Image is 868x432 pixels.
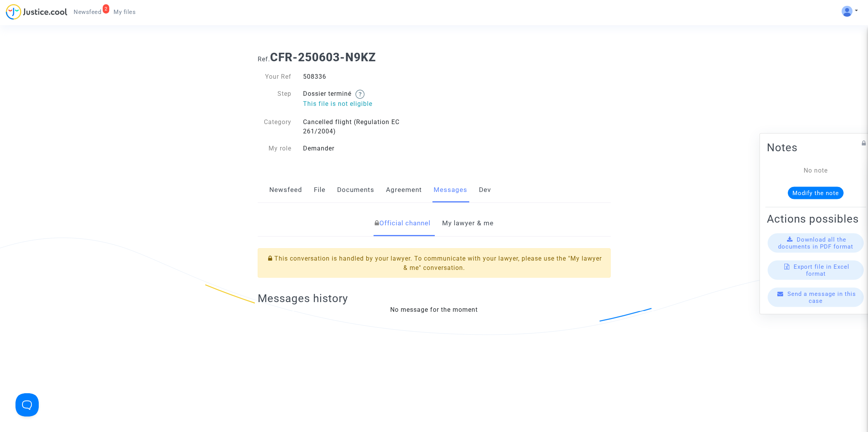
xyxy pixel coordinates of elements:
a: Official channel [375,211,431,236]
a: File [314,177,325,203]
b: CFR-250603-N9KZ [270,50,376,64]
a: Documents [337,177,374,203]
div: No note [778,166,853,175]
div: Your Ref [252,72,298,81]
div: Demander [297,144,434,153]
div: Step [252,89,298,110]
img: help.svg [355,90,365,99]
img: jc-logo.svg [6,4,67,20]
h2: Messages history [258,292,611,305]
div: Cancelled flight (Regulation EC 261/2004) [297,118,434,136]
div: My role [252,144,298,153]
span: Export file in Excel format [794,263,849,277]
a: Agreement [386,177,422,203]
div: No message for the moment [258,305,611,314]
span: Download all the documents in PDF format [778,236,853,250]
h2: Actions possibles [767,212,865,226]
iframe: Help Scout Beacon - Open [15,393,39,416]
a: Messages [434,177,467,203]
span: Send a message in this case [787,290,856,304]
a: Dev [479,177,491,203]
a: My files [107,6,142,18]
span: Newsfeed [74,9,101,16]
div: This conversation is handled by your lawyer. To communicate with your lawyer, please use the "My ... [258,248,611,278]
div: 2 [103,4,110,14]
span: My files [114,9,136,16]
a: 2Newsfeed [67,6,107,18]
a: My lawyer & me [442,211,494,236]
div: 508336 [297,72,434,81]
a: Newsfeed [269,177,302,203]
p: This file is not eligible [303,99,428,109]
div: Category [252,118,298,136]
h2: Notes [767,141,865,154]
button: Modify the note [788,187,844,199]
span: Ref. [258,55,270,63]
div: Dossier terminé [297,89,434,110]
img: ALV-UjV5hOg1DK_6VpdGyI3GiCsbYcKFqGYcyigr7taMTixGzq57m2O-mEoJuuWBlO_HCk8JQ1zztKhP13phCubDFpGEbboIp... [842,6,852,17]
